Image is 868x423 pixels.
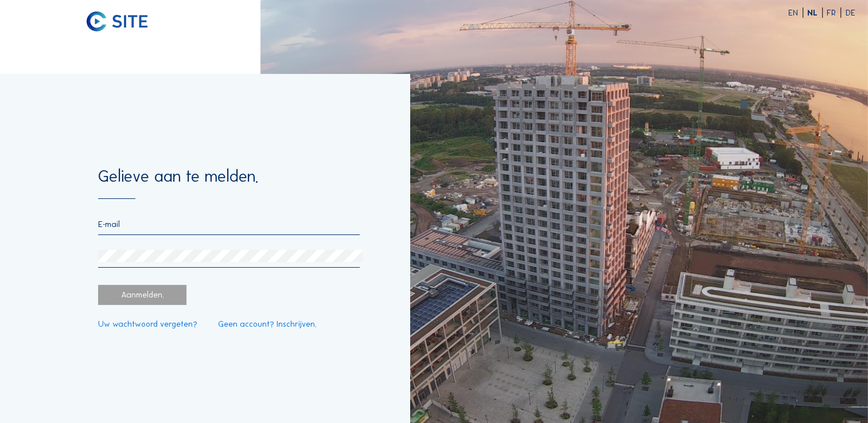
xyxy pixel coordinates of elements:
input: E-mail [98,219,360,229]
div: EN [788,9,803,17]
div: Aanmelden. [98,285,186,305]
div: NL [807,9,823,17]
div: DE [845,9,855,17]
a: Geen account? Inschrijven. [218,320,317,328]
div: Gelieve aan te melden. [98,169,360,198]
div: FR [827,9,841,17]
a: Uw wachtwoord vergeten? [98,320,197,328]
img: C-SITE logo [87,11,147,32]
